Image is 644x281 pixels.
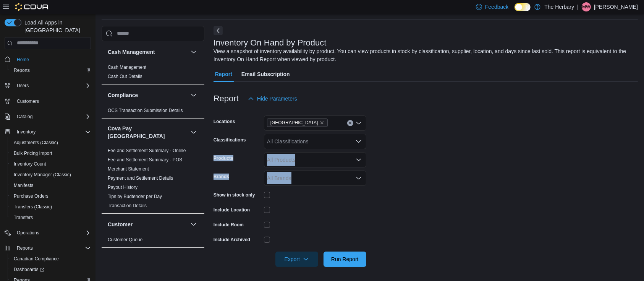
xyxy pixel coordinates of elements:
[485,3,508,11] span: Feedback
[2,243,94,253] button: Reports
[8,148,94,159] button: Bulk Pricing Import
[356,120,362,126] button: Open list of options
[189,47,198,57] button: Cash Management
[582,2,591,11] div: Matt Winter
[356,157,362,163] button: Open list of options
[108,221,188,228] button: Customer
[8,65,94,76] button: Reports
[214,26,223,35] button: Next
[214,237,250,243] label: Include Archived
[214,174,229,180] label: Brands
[8,191,94,201] button: Purchase Orders
[214,222,244,228] label: Include Room
[14,55,32,64] a: Home
[214,155,233,161] label: Products
[8,180,94,191] button: Manifests
[11,159,91,169] span: Inventory Count
[108,175,173,181] span: Payment and Settlement Details
[356,138,362,145] button: Open list of options
[14,127,39,136] button: Inventory
[14,161,46,167] span: Inventory Count
[15,3,49,11] img: Cova
[102,146,204,213] div: Cova Pay [GEOGRAPHIC_DATA]
[14,81,32,90] button: Users
[214,192,255,198] label: Show in stock only
[189,91,198,100] button: Compliance
[108,91,188,99] button: Compliance
[14,266,44,273] span: Dashboards
[11,181,36,190] a: Manifests
[11,170,74,179] a: Inventory Manager (Classic)
[108,185,138,190] a: Payout History
[108,175,173,181] a: Payment and Settlement Details
[544,2,574,11] p: The Herbary
[108,221,133,228] h3: Customer
[11,138,91,147] span: Adjustments (Classic)
[108,65,146,70] a: Cash Management
[17,230,39,236] span: Operations
[8,253,94,264] button: Canadian Compliance
[102,63,204,84] div: Cash Management
[577,2,579,11] p: |
[347,120,353,126] button: Clear input
[102,106,204,118] div: Compliance
[108,166,149,172] span: Merchant Statement
[189,220,198,229] button: Customer
[14,112,36,121] button: Catalog
[8,159,94,169] button: Inventory Count
[11,159,49,169] a: Inventory Count
[214,38,327,47] h3: Inventory On Hand by Product
[14,150,52,156] span: Bulk Pricing Import
[11,181,91,190] span: Manifests
[17,129,36,135] span: Inventory
[320,120,324,125] button: Remove Ottawa from selection in this group
[11,202,55,211] a: Transfers (Classic)
[2,227,94,238] button: Operations
[108,125,188,140] button: Cova Pay [GEOGRAPHIC_DATA]
[14,140,58,146] span: Adjustments (Classic)
[108,48,188,56] button: Cash Management
[108,148,186,154] span: Fee and Settlement Summary - Online
[108,237,142,243] span: Customer Queue
[11,192,52,201] a: Purchase Orders
[2,111,94,122] button: Catalog
[14,96,91,106] span: Customers
[270,119,318,127] span: [GEOGRAPHIC_DATA]
[14,228,91,237] span: Operations
[14,244,36,253] button: Reports
[14,214,33,221] span: Transfers
[280,252,314,267] span: Export
[17,57,29,63] span: Home
[108,184,138,190] span: Payout History
[17,98,39,104] span: Customers
[108,74,142,79] a: Cash Out Details
[21,19,91,34] span: Load All Apps in [GEOGRAPHIC_DATA]
[11,265,47,274] a: Dashboards
[14,97,42,106] a: Customers
[102,235,204,247] div: Customer
[11,254,91,263] span: Canadian Compliance
[214,137,246,143] label: Classifications
[108,64,146,70] span: Cash Management
[11,192,91,201] span: Purchase Orders
[11,254,62,263] a: Canadian Compliance
[108,108,183,113] a: OCS Transaction Submission Details
[11,170,91,179] span: Inventory Manager (Classic)
[14,193,49,199] span: Purchase Orders
[108,193,162,200] span: Tips by Budtender per Day
[108,148,186,153] a: Fee and Settlement Summary - Online
[108,166,149,172] a: Merchant Statement
[14,127,91,136] span: Inventory
[14,204,52,210] span: Transfers (Classic)
[11,66,91,75] span: Reports
[14,67,30,73] span: Reports
[11,66,33,75] a: Reports
[214,207,250,213] label: Include Location
[108,107,183,114] span: OCS Transaction Submission Details
[189,128,198,137] button: Cova Pay [GEOGRAPHIC_DATA]
[2,127,94,137] button: Inventory
[8,201,94,212] button: Transfers (Classic)
[594,2,638,11] p: [PERSON_NAME]
[108,203,147,208] a: Transaction Details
